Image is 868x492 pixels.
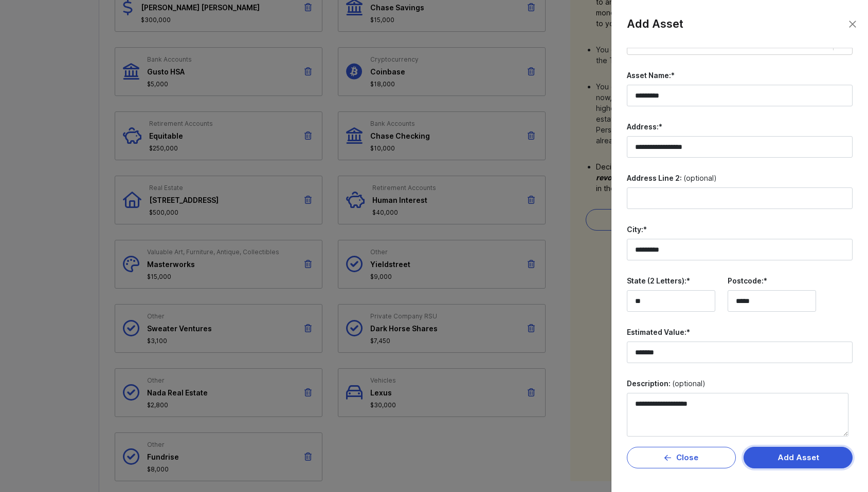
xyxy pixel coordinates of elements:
[627,447,736,468] button: Close
[627,327,853,337] label: Estimated Value:*
[683,173,717,183] span: (optional)
[744,447,853,468] button: Add Asset
[728,276,816,286] label: Postcode:*
[627,122,853,132] label: Address:*
[627,15,853,48] div: Add Asset
[627,70,853,81] label: Asset Name:*
[627,224,853,235] label: City:*
[627,379,853,389] label: Description:
[627,173,853,183] label: Address Line 2:
[672,379,706,389] span: (optional)
[848,20,857,28] button: Close
[627,276,715,286] label: State (2 Letters):*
